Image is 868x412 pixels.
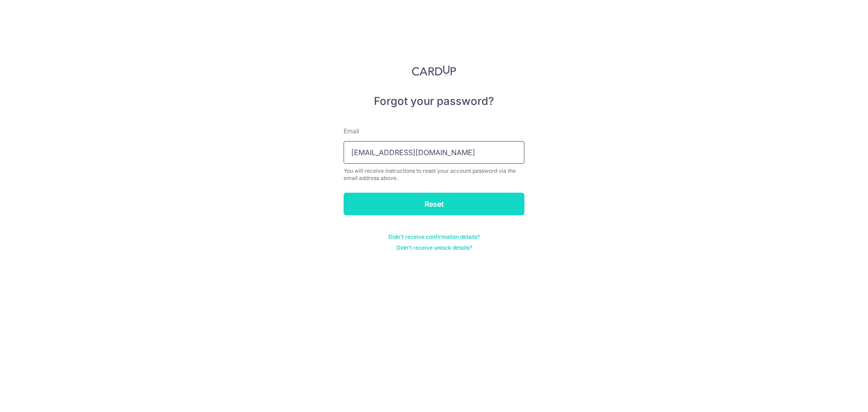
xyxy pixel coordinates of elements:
[344,94,524,109] h5: Forgot your password?
[344,167,524,182] div: You will receive instructions to reset your account password via the email address above.
[388,233,480,241] a: Didn't receive confirmation details?
[344,127,359,136] label: Email
[396,244,472,251] a: Didn't receive unlock details?
[412,65,456,76] img: CardUp Logo
[344,141,524,164] input: Enter your Email
[344,193,524,215] input: Reset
